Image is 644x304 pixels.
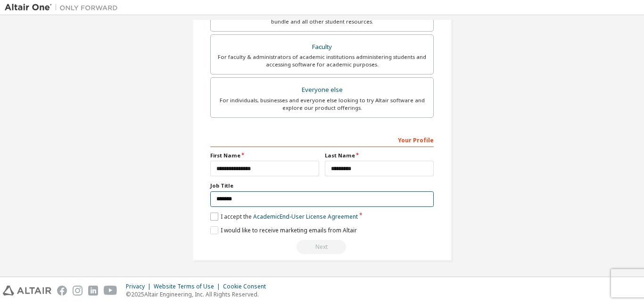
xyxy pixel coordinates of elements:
[216,41,428,54] div: Faculty
[57,286,67,296] img: facebook.svg
[210,226,357,234] label: I would like to receive marketing emails from Altair
[325,152,434,159] label: Last Name
[126,283,154,290] div: Privacy
[223,283,272,290] div: Cookie Consent
[104,286,117,296] img: youtube.svg
[126,290,272,298] p: © 2025 Altair Engineering, Inc. All Rights Reserved.
[88,286,98,296] img: linkedin.svg
[73,286,83,296] img: instagram.svg
[5,3,123,12] img: Altair One
[210,213,358,221] label: I accept the
[210,152,319,159] label: First Name
[210,240,434,254] div: Email already exists
[210,182,434,189] label: Job Title
[3,286,51,296] img: altair_logo.svg
[210,132,434,147] div: Your Profile
[216,83,428,97] div: Everyone else
[216,97,428,112] div: For individuals, businesses and everyone else looking to try Altair software and explore our prod...
[216,53,428,68] div: For faculty & administrators of academic institutions administering students and accessing softwa...
[253,213,358,221] a: Academic End-User License Agreement
[154,283,223,290] div: Website Terms of Use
